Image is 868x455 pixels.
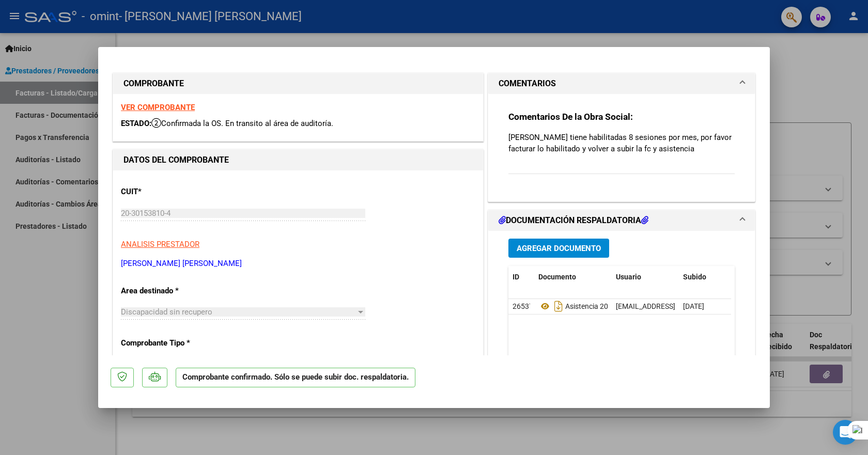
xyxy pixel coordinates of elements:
[121,240,199,249] span: ANALISIS PRESTADOR
[121,337,227,349] p: Comprobante Tipo *
[538,273,576,281] span: Documento
[534,266,612,288] datatable-header-cell: Documento
[488,231,755,445] div: DOCUMENTACIÓN RESPALDATORIA
[508,239,609,258] button: Agregar Documento
[616,302,791,310] span: [EMAIL_ADDRESS][DOMAIN_NAME] - [PERSON_NAME]
[833,420,858,445] div: Open Intercom Messenger
[731,266,782,288] datatable-header-cell: Acción
[616,273,641,281] span: Usuario
[121,103,195,112] a: VER COMPROBANTE
[123,155,229,165] strong: DATOS DEL COMPROBANTE
[552,298,565,315] i: Descargar documento
[513,302,533,310] span: 26537
[488,94,755,201] div: COMENTARIOS
[176,368,415,388] p: Comprobante confirmado. Sólo se puede subir doc. respaldatoria.
[488,73,755,94] mat-expansion-panel-header: COMENTARIOS
[121,307,212,317] span: Discapacidad sin recupero
[683,273,706,281] span: Subido
[508,112,633,122] strong: Comentarios De la Obra Social:
[538,302,625,310] span: Asistencia 202508
[517,244,601,253] span: Agregar Documento
[121,285,227,297] p: Area destinado *
[499,77,556,90] h1: COMENTARIOS
[151,119,333,128] span: Confirmada la OS. En transito al área de auditoría.
[679,266,731,288] datatable-header-cell: Subido
[488,210,755,231] mat-expansion-panel-header: DOCUMENTACIÓN RESPALDATORIA
[612,266,679,288] datatable-header-cell: Usuario
[513,273,519,281] span: ID
[683,302,704,310] span: [DATE]
[121,186,227,198] p: CUIT
[121,258,475,270] p: [PERSON_NAME] [PERSON_NAME]
[508,266,534,288] datatable-header-cell: ID
[121,119,151,128] span: ESTADO:
[499,214,648,227] h1: DOCUMENTACIÓN RESPALDATORIA
[123,79,184,88] strong: COMPROBANTE
[508,132,735,154] p: [PERSON_NAME] tiene habilitadas 8 sesiones por mes, por favor facturar lo habilitado y volver a s...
